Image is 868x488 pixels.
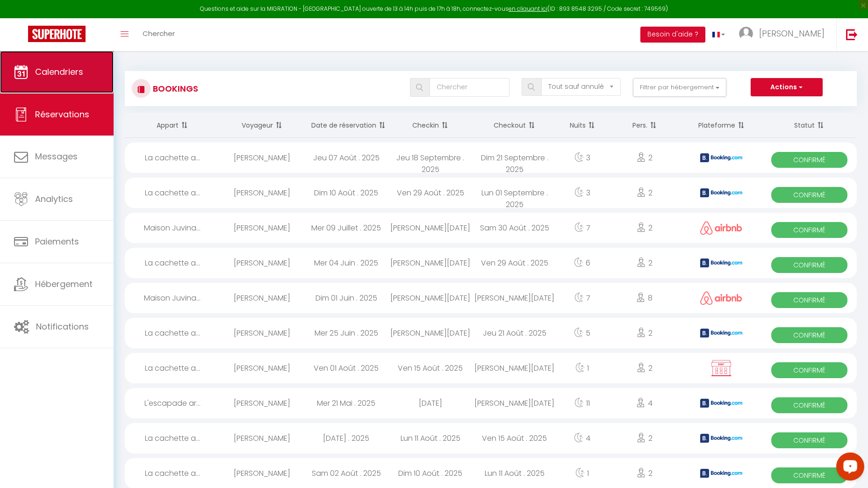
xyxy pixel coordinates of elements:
th: Sort by status [761,113,857,138]
a: Chercher [136,18,182,51]
span: Paiements [35,236,79,247]
img: logout [846,29,858,40]
img: Super Booking [28,26,86,42]
span: Chercher [143,29,175,38]
img: ... [739,27,753,41]
a: ... [PERSON_NAME] [732,18,836,51]
span: Analytics [35,193,73,205]
span: Réservations [35,108,89,120]
input: Chercher [430,78,509,97]
th: Sort by people [608,113,681,138]
th: Sort by checkin [388,113,473,138]
button: Actions [751,78,823,97]
th: Sort by checkout [473,113,557,138]
th: Sort by channel [681,113,761,138]
th: Sort by rentals [125,113,220,138]
span: Calendriers [35,66,83,78]
span: Hébergement [35,278,93,290]
button: Besoin d'aide ? [640,27,705,43]
th: Sort by booking date [304,113,388,138]
h3: Bookings [151,78,198,99]
iframe: LiveChat chat widget [829,449,868,488]
span: Messages [35,151,78,162]
a: en cliquant ici [509,5,547,13]
th: Sort by nights [557,113,608,138]
th: Sort by guest [220,113,304,138]
span: Notifications [36,321,89,332]
span: [PERSON_NAME] [759,28,825,39]
button: Filtrer par hébergement [633,78,726,97]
